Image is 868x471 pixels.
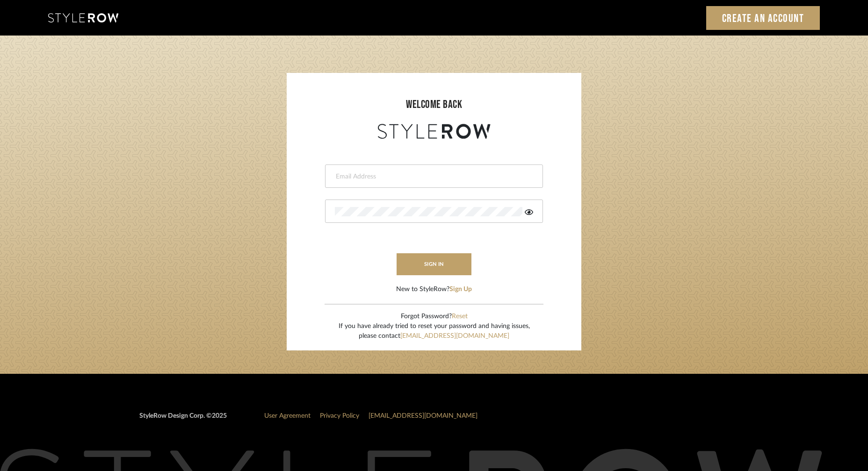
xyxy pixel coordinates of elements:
a: Privacy Policy [320,413,359,419]
div: Forgot Password? [339,312,530,321]
input: Email Address [335,172,531,181]
div: If you have already tried to reset your password and having issues, please contact [339,321,530,341]
a: Create an Account [706,6,820,30]
a: [EMAIL_ADDRESS][DOMAIN_NAME] [369,413,477,419]
button: Sign Up [449,285,472,294]
button: Reset [452,312,468,321]
a: User Agreement [264,413,311,419]
div: New to StyleRow? [396,285,472,294]
a: [EMAIL_ADDRESS][DOMAIN_NAME] [400,333,509,339]
button: sign in [397,253,471,275]
div: StyleRow Design Corp. ©2025 [139,411,227,428]
div: welcome back [296,96,572,113]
